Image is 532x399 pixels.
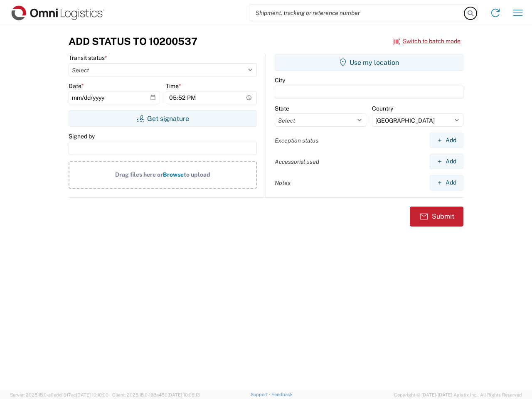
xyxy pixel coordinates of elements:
[251,392,271,397] a: Support
[69,133,95,140] label: Signed by
[275,158,319,165] label: Accessorial used
[112,392,200,397] span: Client: 2025.18.0-198a450
[69,54,107,62] label: Transit status
[393,34,461,48] button: Switch to batch mode
[275,179,291,187] label: Notes
[275,54,463,71] button: Use my location
[166,82,181,90] label: Time
[69,82,84,90] label: Date
[275,105,289,112] label: State
[372,105,393,112] label: Country
[69,35,197,47] h3: Add Status to 10200537
[430,154,463,169] button: Add
[115,171,163,178] span: Drag files here or
[163,171,184,178] span: Browse
[430,133,463,148] button: Add
[249,5,465,21] input: Shipment, tracking or reference number
[430,175,463,190] button: Add
[10,392,108,397] span: Server: 2025.18.0-a0edd1917ac
[410,207,463,227] button: Submit
[167,392,200,397] span: [DATE] 10:06:13
[76,392,108,397] span: [DATE] 10:10:00
[275,137,318,144] label: Exception status
[184,171,210,178] span: to upload
[271,392,293,397] a: Feedback
[69,110,257,127] button: Get signature
[394,391,522,399] span: Copyright © [DATE]-[DATE] Agistix Inc., All Rights Reserved
[275,76,285,84] label: City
